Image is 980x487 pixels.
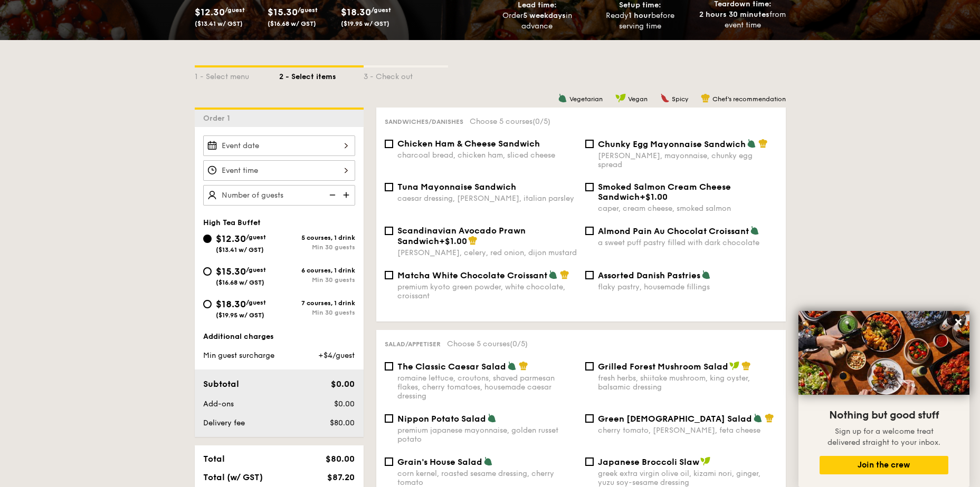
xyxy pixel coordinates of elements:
[203,418,245,427] span: Delivery fee
[758,139,768,148] img: icon-chef-hat.a58ddaea.svg
[585,227,594,235] input: Almond Pain Au Chocolat Croissanta sweet puff pastry filled with dark chocolate
[585,183,594,191] input: Smoked Salmon Cream Cheese Sandwich+$1.00caper, cream cheese, smoked salmon
[216,266,246,277] span: $15.30
[203,379,239,389] span: Subtotal
[548,270,558,279] img: icon-vegetarian.fe4039eb.svg
[672,95,688,103] span: Spicy
[397,283,577,300] div: premium kyoto green powder, white chocolate, croissant
[510,339,528,348] span: (0/5)
[615,93,626,103] img: icon-vegan.f8ff3823.svg
[598,204,777,213] div: caper, cream cheese, smoked salmon
[397,194,577,203] div: caesar dressing, [PERSON_NAME], italian parsley
[598,374,777,392] div: fresh herbs, shiitake mushroom, king oyster, balsamic dressing
[700,456,711,466] img: icon-vegan.f8ff3823.svg
[741,361,751,371] img: icon-chef-hat.a58ddaea.svg
[519,361,528,371] img: icon-chef-hat.a58ddaea.svg
[397,139,540,149] span: Chicken Ham & Cheese Sandwich
[385,457,393,466] input: Grain's House Saladcorn kernel, roasted sesame dressing, cherry tomato
[385,227,393,235] input: Scandinavian Avocado Prawn Sandwich+$1.00[PERSON_NAME], celery, red onion, dijon mustard
[950,314,967,330] button: Close
[598,414,752,424] span: Green [DEMOGRAPHIC_DATA] Salad
[820,456,948,474] button: Join the crew
[598,270,700,280] span: Assorted Danish Pastries
[385,340,441,348] span: Salad/Appetiser
[753,413,763,423] img: icon-vegetarian.fe4039eb.svg
[279,67,364,82] div: 2 - Select items
[397,414,486,424] span: Nippon Potato Salad
[598,283,777,291] div: flaky pastry, housemade fillings
[829,409,939,422] span: Nothing but good stuff
[468,236,478,245] img: icon-chef-hat.a58ddaea.svg
[279,267,355,274] div: 6 courses, 1 drink
[246,233,266,241] span: /guest
[483,456,493,466] img: icon-vegetarian.fe4039eb.svg
[701,93,710,103] img: icon-chef-hat.a58ddaea.svg
[729,361,740,371] img: icon-vegan.f8ff3823.svg
[827,427,940,447] span: Sign up for a welcome treat delivered straight to your inbox.
[279,276,355,284] div: Min 30 guests
[203,114,234,123] span: Order 1
[397,362,506,372] span: The Classic Caesar Salad
[585,414,594,423] input: Green [DEMOGRAPHIC_DATA] Saladcherry tomato, [PERSON_NAME], feta cheese
[385,140,393,148] input: Chicken Ham & Cheese Sandwichcharcoal bread, chicken ham, sliced cheese
[598,362,728,372] span: Grilled Forest Mushroom Salad
[598,151,777,169] div: [PERSON_NAME], mayonnaise, chunky egg spread
[447,339,528,348] span: Choose 5 courses
[268,20,316,27] span: ($16.68 w/ GST)
[203,235,212,243] input: $12.30/guest($13.41 w/ GST)5 courses, 1 drinkMin 30 guests
[279,299,355,307] div: 7 courses, 1 drink
[327,472,355,482] span: $87.20
[507,361,517,371] img: icon-vegetarian.fe4039eb.svg
[385,362,393,371] input: The Classic Caesar Saladromaine lettuce, croutons, shaved parmesan flakes, cherry tomatoes, house...
[598,457,699,467] span: Japanese Broccoli Slaw
[490,11,585,32] div: Order in advance
[585,140,594,148] input: Chunky Egg Mayonnaise Sandwich[PERSON_NAME], mayonnaise, chunky egg spread
[203,400,234,408] span: Add-ons
[569,95,603,103] span: Vegetarian
[558,93,567,103] img: icon-vegetarian.fe4039eb.svg
[765,413,774,423] img: icon-chef-hat.a58ddaea.svg
[203,160,355,181] input: Event time
[712,95,786,103] span: Chef's recommendation
[585,271,594,279] input: Assorted Danish Pastriesflaky pastry, housemade fillings
[598,238,777,247] div: a sweet puff pastry filled with dark chocolate
[364,67,448,82] div: 3 - Check out
[560,270,569,279] img: icon-chef-hat.a58ddaea.svg
[371,6,391,14] span: /guest
[487,413,497,423] img: icon-vegetarian.fe4039eb.svg
[385,271,393,279] input: Matcha White Chocolate Croissantpremium kyoto green powder, white chocolate, croissant
[397,248,577,257] div: [PERSON_NAME], celery, red onion, dijon mustard
[279,244,355,251] div: Min 30 guests
[385,118,463,125] span: Sandwiches/Danishes
[203,185,355,206] input: Number of guests
[216,311,264,319] span: ($19.95 w/ GST)
[203,267,212,276] input: $15.30/guest($16.68 w/ GST)6 courses, 1 drinkMin 30 guests
[298,6,318,14] span: /guest
[598,426,777,435] div: cherry tomato, [PERSON_NAME], feta cheese
[629,11,651,20] strong: 1 hour
[279,309,355,316] div: Min 30 guests
[216,246,264,254] span: ($13.41 w/ GST)
[195,20,243,27] span: ($13.41 w/ GST)
[203,454,225,464] span: Total
[439,236,467,246] span: +$1.00
[341,20,389,27] span: ($19.95 w/ GST)
[397,374,577,401] div: romaine lettuce, croutons, shaved parmesan flakes, cherry tomatoes, housemade caesar dressing
[246,299,266,306] span: /guest
[203,300,212,308] input: $18.30/guest($19.95 w/ GST)7 courses, 1 drinkMin 30 guests
[798,311,969,395] img: DSC07876-Edit02-Large.jpeg
[470,117,550,126] span: Choose 5 courses
[598,469,777,487] div: greek extra virgin olive oil, kizami nori, ginger, yuzu soy-sesame dressing
[203,135,355,156] input: Event date
[397,457,482,467] span: Grain's House Salad
[397,469,577,487] div: corn kernel, roasted sesame dressing, cherry tomato
[203,351,274,360] span: Min guest surcharge
[750,226,759,235] img: icon-vegetarian.fe4039eb.svg
[696,9,790,31] div: from event time
[225,6,245,14] span: /guest
[195,6,225,18] span: $12.30
[628,95,648,103] span: Vegan
[701,270,711,279] img: icon-vegetarian.fe4039eb.svg
[598,226,749,236] span: Almond Pain Au Chocolat Croissant
[246,266,266,274] span: /guest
